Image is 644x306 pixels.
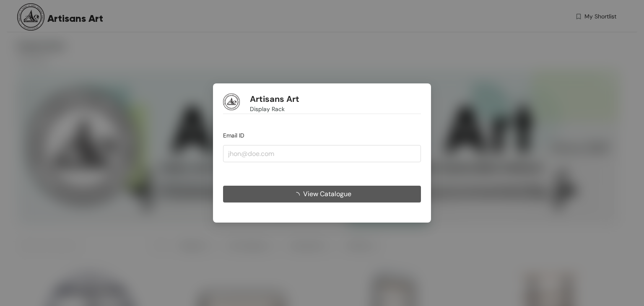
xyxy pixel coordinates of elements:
span: View Catalogue [303,189,351,199]
input: jhon@doe.com [223,145,421,162]
button: View Catalogue [223,186,421,202]
span: loading [293,192,303,199]
h1: Artisans Art [250,94,299,104]
img: Buyer Portal [223,93,240,110]
span: Display Rack [250,104,285,114]
span: Email ID [223,132,244,139]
